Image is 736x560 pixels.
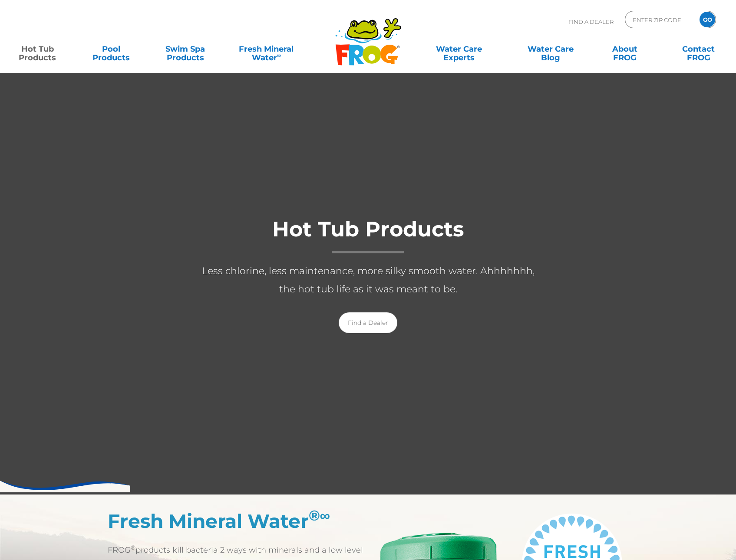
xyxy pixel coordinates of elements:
[568,11,614,33] p: Find A Dealer
[309,507,330,524] sup: ®
[596,40,653,58] a: AboutFROG
[277,52,281,59] sup: ∞
[670,40,727,58] a: ContactFROG
[320,507,330,524] em: ∞
[195,218,542,253] h1: Hot Tub Products
[131,544,135,551] sup: ®
[339,312,397,333] a: Find a Dealer
[195,262,542,298] p: Less chlorine, less maintenance, more silky smooth water. Ahhhhhhh, the hot tub life as it was me...
[156,40,214,58] a: Swim SpaProducts
[83,40,140,58] a: PoolProducts
[522,40,579,58] a: Water CareBlog
[231,40,303,58] a: Fresh MineralWater∞
[632,13,690,26] input: Zip Code Form
[700,12,715,27] input: GO
[412,40,505,58] a: Water CareExperts
[9,40,66,58] a: Hot TubProducts
[108,510,368,532] h2: Fresh Mineral Water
